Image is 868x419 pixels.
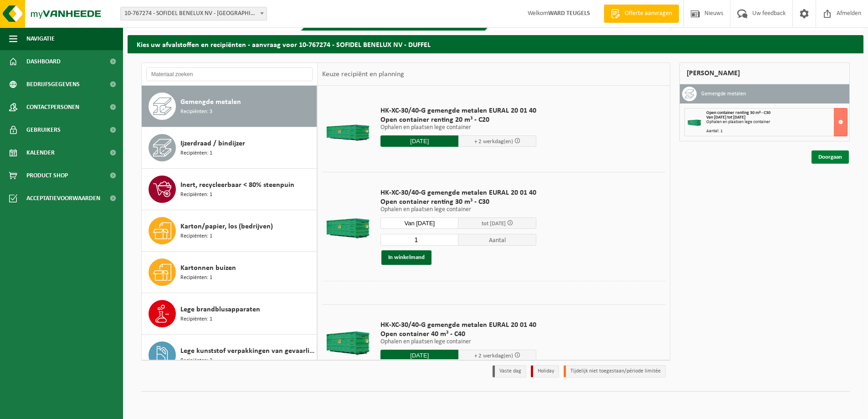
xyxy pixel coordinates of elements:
[380,197,536,207] span: Open container renting 30 m³ - C30
[812,150,849,164] a: Doorgaan
[380,188,536,197] span: HK-XC-30/40-G gemengde metalen EURAL 20 01 40
[180,138,245,149] span: Ijzerdraad / bindijzer
[380,217,458,229] input: Selecteer datum
[121,7,267,20] span: 10-767274 - SOFIDEL BENELUX NV - DUFFEL
[180,191,212,199] span: Recipiënten: 1
[180,304,260,315] span: Lege brandblusapparaten
[142,335,317,376] button: Lege kunststof verpakkingen van gevaarlijke stoffen Recipiënten: 3
[474,139,513,145] span: + 2 werkdag(en)
[458,234,536,246] span: Aantal
[142,252,317,293] button: Kartonnen buizen Recipiënten: 1
[380,207,536,213] p: Ophalen en plaatsen lege container
[482,221,506,227] span: tot [DATE]
[26,187,100,210] span: Acceptatievoorwaarden
[380,339,536,345] p: Ophalen en plaatsen lege container
[180,180,294,191] span: Inert, recycleerbaar < 80% steenpuin
[706,115,745,120] strong: Van [DATE] tot [DATE]
[493,365,526,378] li: Vaste dag
[142,127,317,169] button: Ijzerdraad / bindijzer Recipiënten: 1
[120,7,267,21] span: 10-767274 - SOFIDEL BENELUX NV - DUFFEL
[180,221,273,232] span: Karton/papier, los (bedrijven)
[380,124,536,131] p: Ophalen en plaatsen lege container
[180,315,212,324] span: Recipiënten: 1
[380,330,536,339] span: Open container 40 m³ - C40
[26,27,55,50] span: Navigatie
[180,357,212,365] span: Recipiënten: 3
[531,365,559,378] li: Holiday
[180,346,314,357] span: Lege kunststof verpakkingen van gevaarlijke stoffen
[26,73,80,96] span: Bedrijfsgegevens
[180,97,241,108] span: Gemengde metalen
[26,50,61,73] span: Dashboard
[146,67,313,81] input: Materiaal zoeken
[548,10,590,17] strong: WARD TEUGELS
[26,164,68,187] span: Product Shop
[564,365,666,378] li: Tijdelijk niet toegestaan/période limitée
[706,129,847,134] div: Aantal: 1
[142,293,317,335] button: Lege brandblusapparaten Recipiënten: 1
[180,274,212,282] span: Recipiënten: 1
[706,110,770,115] span: Open container renting 30 m³ - C30
[622,9,674,18] span: Offerte aanvragen
[180,108,212,116] span: Recipiënten: 3
[142,169,317,210] button: Inert, recycleerbaar < 80% steenpuin Recipiënten: 1
[474,353,513,359] span: + 2 werkdag(en)
[381,250,431,265] button: In winkelmand
[318,63,409,86] div: Keuze recipiënt en planning
[26,141,55,164] span: Kalender
[701,87,746,101] h3: Gemengde metalen
[142,210,317,252] button: Karton/papier, los (bedrijven) Recipiënten: 1
[26,96,79,119] span: Contactpersonen
[26,119,61,141] span: Gebruikers
[604,5,679,23] a: Offerte aanvragen
[380,106,536,115] span: HK-XC-30/40-G gemengde metalen EURAL 20 01 40
[380,135,458,147] input: Selecteer datum
[180,263,236,274] span: Kartonnen buizen
[142,86,317,127] button: Gemengde metalen Recipiënten: 3
[180,149,212,158] span: Recipiënten: 1
[380,350,458,361] input: Selecteer datum
[380,115,536,124] span: Open container renting 20 m³ - C20
[706,120,847,124] div: Ophalen en plaatsen lege container
[180,232,212,241] span: Recipiënten: 1
[128,35,863,53] h2: Kies uw afvalstoffen en recipiënten - aanvraag voor 10-767274 - SOFIDEL BENELUX NV - DUFFEL
[380,321,536,330] span: HK-XC-30/40-G gemengde metalen EURAL 20 01 40
[679,62,850,84] div: [PERSON_NAME]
